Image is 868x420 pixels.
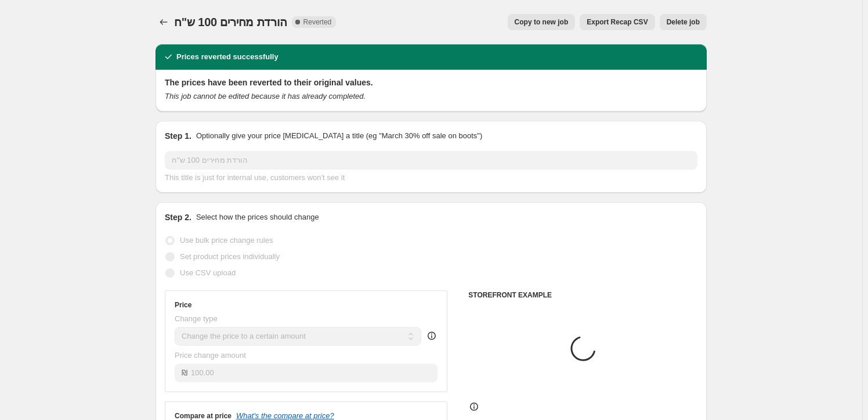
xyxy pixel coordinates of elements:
[165,92,366,100] i: This job cannot be edited because it has already completed.
[165,151,697,170] input: 30% off holiday sale
[180,236,273,245] span: Use bulk price change rules
[196,130,482,142] p: Optionally give your price [MEDICAL_DATA] a title (eg "March 30% off sale on boots")
[155,14,172,30] button: Price change jobs
[468,290,697,300] h6: STOREFRONT EXAMPLE
[667,17,700,27] span: Delete job
[191,364,437,382] input: 80.00
[165,77,697,88] h2: The prices have been reverted to their original values.
[165,211,191,223] h2: Step 2.
[508,14,576,30] button: Copy to new job
[580,14,654,30] button: Export Recap CSV
[180,268,236,277] span: Use CSV upload
[165,173,345,182] span: This title is just for internal use, customers won't see it
[175,300,191,310] h3: Price
[165,130,191,142] h2: Step 1.
[182,368,187,377] span: ₪
[587,17,648,27] span: Export Recap CSV
[174,16,287,28] span: הורדת מחירים 100 ש"ח
[175,314,218,323] span: Change type
[303,17,332,27] span: Reverted
[660,14,707,30] button: Delete job
[426,330,437,342] div: help
[196,211,319,223] p: Select how the prices should change
[515,17,569,27] span: Copy to new job
[236,411,334,420] button: What's the compare at price?
[180,252,280,261] span: Set product prices individually
[175,351,246,360] span: Price change amount
[176,51,279,63] h2: Prices reverted successfully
